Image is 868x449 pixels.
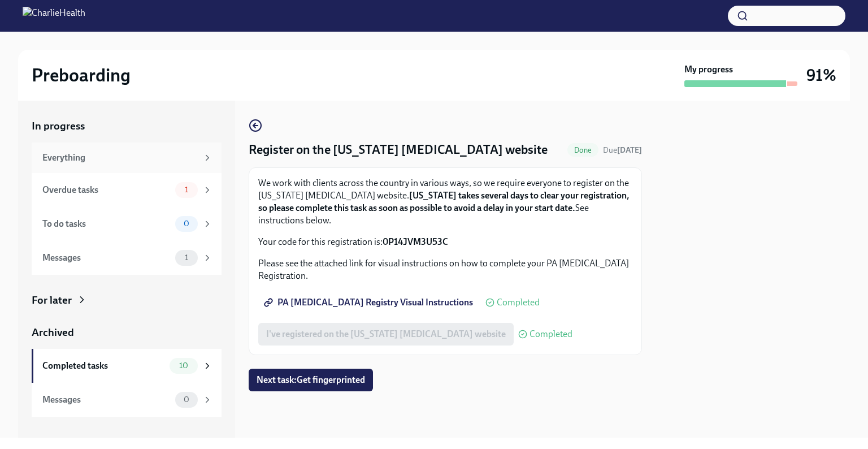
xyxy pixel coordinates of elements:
[258,177,632,227] p: We work with clients across the country in various ways, so we require everyone to register on th...
[42,218,171,230] div: To do tasks
[603,145,642,156] span: August 18th, 2025 09:00
[32,293,72,308] div: For later
[603,145,642,155] span: Due
[32,64,131,87] h2: Preboarding
[567,146,598,154] span: Done
[530,330,572,339] span: Completed
[42,184,171,196] div: Overdue tasks
[32,349,222,383] a: Completed tasks10
[32,119,222,133] a: In progress
[23,7,85,25] img: CharlieHealth
[32,173,222,207] a: Overdue tasks1
[497,298,540,307] span: Completed
[32,207,222,241] a: To do tasks0
[42,394,171,406] div: Messages
[32,325,222,340] a: Archived
[266,297,473,308] span: PA [MEDICAL_DATA] Registry Visual Instructions
[258,190,629,213] strong: [US_STATE] takes several days to clear your registration, so please complete this task as soon as...
[42,152,198,164] div: Everything
[42,252,171,264] div: Messages
[249,141,548,158] h4: Register on the [US_STATE] [MEDICAL_DATA] website
[258,236,632,248] p: Your code for this registration is:
[383,236,448,247] strong: 0P14JVM3U53C
[32,143,222,173] a: Everything
[258,257,632,282] p: Please see the attached link for visual instructions on how to complete your PA [MEDICAL_DATA] Re...
[617,145,642,155] strong: [DATE]
[32,293,222,308] a: For later
[32,383,222,417] a: Messages0
[172,361,195,370] span: 10
[178,185,195,194] span: 1
[806,65,836,85] h3: 91%
[178,253,195,262] span: 1
[249,369,373,391] button: Next task:Get fingerprinted
[32,241,222,275] a: Messages1
[684,63,733,76] strong: My progress
[177,219,196,228] span: 0
[258,291,481,314] a: PA [MEDICAL_DATA] Registry Visual Instructions
[42,360,165,372] div: Completed tasks
[257,374,365,386] span: Next task : Get fingerprinted
[177,395,196,404] span: 0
